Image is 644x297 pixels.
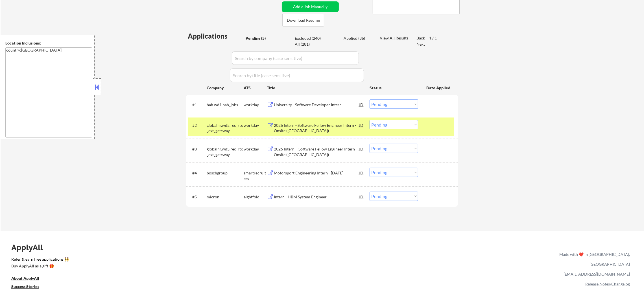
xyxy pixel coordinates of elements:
[192,146,202,152] div: #3
[359,168,364,178] div: JD
[207,146,244,157] div: globalhr.wd5.rec_rtx_ext_gateway
[246,36,274,41] div: Pending (5)
[244,170,267,181] div: smartrecruiters
[11,276,47,283] a: About ApplyAll
[11,264,68,268] div: Buy ApplyAll as a gift 🎁
[188,33,244,39] div: Applications
[585,282,630,286] a: Release Notes/Changelog
[192,170,202,176] div: #4
[557,249,630,269] div: Made with ❤️ in [GEOGRAPHIC_DATA], [GEOGRAPHIC_DATA]
[11,263,68,270] a: Buy ApplyAll as a gift 🎁
[564,272,630,276] a: [EMAIL_ADDRESS][DOMAIN_NAME]
[207,102,244,108] div: bah.wd1.bah_jobs
[192,102,202,108] div: #1
[274,170,359,176] div: Motorsport Engineering Intern - [DATE]
[230,68,364,82] input: Search by title (case sensitive)
[11,257,441,263] a: Refer & earn free applications 👯‍♀️
[244,102,267,108] div: workday
[429,35,442,41] div: 1 / 1
[426,85,451,91] div: Date Applied
[274,102,359,108] div: University - Software Developer Intern
[295,41,323,47] div: All (281)
[207,85,244,91] div: Company
[5,40,92,46] div: Location Inclusions:
[370,83,418,93] div: Status
[282,14,324,26] button: Download Resume
[11,284,39,289] u: Success Stories
[380,35,410,41] div: View All Results
[207,194,244,200] div: micron
[207,123,244,134] div: globalhr.wd5.rec_rtx_ext_gateway
[359,99,364,110] div: JD
[359,192,364,202] div: JD
[244,146,267,152] div: workday
[359,144,364,154] div: JD
[244,123,267,128] div: workday
[192,123,202,128] div: #2
[274,194,359,200] div: Intern - HBM System Engineer
[207,170,244,176] div: boschgroup
[267,85,364,91] div: Title
[11,284,47,291] a: Success Stories
[416,41,425,47] div: Next
[344,36,372,41] div: Applied (36)
[244,85,267,91] div: ATS
[282,1,339,12] button: Add a Job Manually
[359,120,364,130] div: JD
[416,35,425,41] div: Back
[192,194,202,200] div: #5
[295,36,323,41] div: Excluded (240)
[274,146,359,157] div: 2026 Intern - Software Fellow Engineer Intern - Onsite ([GEOGRAPHIC_DATA])
[274,123,359,134] div: 2026 Intern - Software Fellow Engineer Intern - Onsite ([GEOGRAPHIC_DATA])
[232,51,359,65] input: Search by company (case sensitive)
[11,276,39,281] u: About ApplyAll
[244,194,267,200] div: eightfold
[11,243,49,252] div: ApplyAll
